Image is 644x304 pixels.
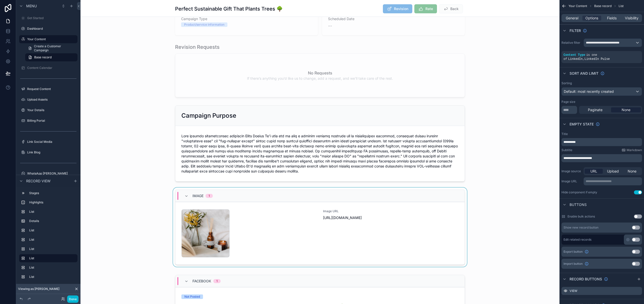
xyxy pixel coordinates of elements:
label: Details [29,219,75,223]
span: Sort And Limit [570,71,598,76]
label: List [29,228,75,232]
span: General [566,16,578,21]
label: Get Started [27,16,76,20]
label: Upload Assets [27,98,76,102]
div: scrollable content [584,177,642,185]
span: Record buttons [570,277,602,282]
a: Your Content [19,35,77,43]
label: Content Calendar [27,66,76,70]
a: Base record [25,53,77,61]
span: Fields [607,16,617,21]
span: Create a Customer Campaign [34,44,74,52]
label: List [29,266,75,270]
a: Link Social Media [19,138,77,146]
span: None [628,169,636,174]
label: Link Social Media [27,140,76,144]
div: scrollable content [561,154,642,162]
span: Menu [26,4,37,9]
span: None [622,107,630,112]
span: Paginate [588,107,602,112]
span: , [583,57,584,61]
label: Highlights [29,200,75,204]
label: Sorting [561,81,572,85]
span: URL [590,169,597,174]
span: Visibility [625,16,638,21]
label: Enable bulk actions [568,214,595,219]
label: Image URL [561,179,582,183]
span: Base record [594,4,612,8]
span: Base record [34,55,52,59]
label: List [29,275,75,279]
label: Your Details [27,108,76,112]
label: Your Content [27,37,74,41]
span: Facebook [192,279,211,284]
div: Show new record button [563,226,598,230]
div: scrollable content [561,138,642,146]
a: Markdown [622,148,642,152]
a: Create a Customer Campaign [25,44,77,52]
div: 1 [209,194,210,198]
span: Upload [607,169,619,174]
label: List [29,256,73,260]
label: Request Content [27,87,76,91]
label: Stages [29,191,75,195]
label: Billing Portal [27,119,76,123]
div: 1 [216,279,218,283]
span: Default: most recently created [564,89,614,94]
label: Link Blog [27,150,76,154]
div: Hide component if empty [561,190,597,194]
span: Content Type [563,53,585,57]
label: Subtitle [561,148,572,152]
button: Done [67,295,78,303]
span: LinkedIn LinkedIn Pulse [568,57,610,61]
label: View [570,289,577,293]
label: Title [561,132,568,136]
span: Record view [26,179,51,184]
label: Edit related records [563,238,591,242]
label: List [29,238,75,242]
span: Options [585,16,598,21]
span: Export button [563,250,583,254]
div: scrollable content [16,187,80,286]
span: Empty state [570,122,594,127]
label: List [29,210,75,214]
label: List [29,247,75,251]
a: Content Calendar [19,64,77,72]
label: WhatsApp [PERSON_NAME] [27,171,76,176]
a: Dashboard [19,25,77,33]
span: Filter [570,28,581,33]
a: Upload Assets [19,96,77,104]
span: Markdown [627,148,642,152]
label: Image source [561,169,582,173]
span: Image [192,193,204,198]
a: Your Details [19,106,77,114]
a: Get Started [19,14,77,22]
label: Relative filter [561,41,582,45]
label: Page size [561,100,575,104]
h1: Perfect Sustainable Gift That Plants Trees 🌳 [175,5,283,12]
span: Buttons [570,202,587,207]
a: Link Blog [19,148,77,156]
label: Dashboard [27,27,76,31]
span: List [619,4,624,8]
a: Request Content [19,85,77,93]
button: Default: most recently created [561,87,642,96]
span: Import button [563,262,583,266]
span: Your Content [569,4,587,8]
span: Viewing as [PERSON_NAME] [18,287,59,291]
